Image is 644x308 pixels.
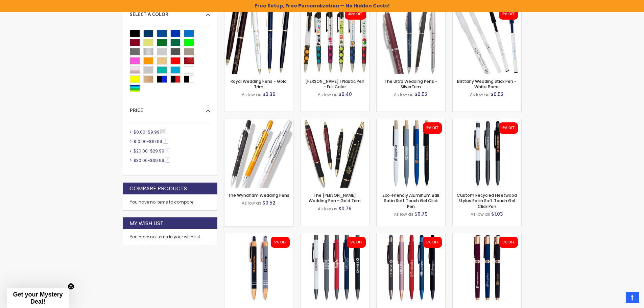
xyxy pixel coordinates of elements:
a: $30.00-$39.993 [132,158,172,163]
img: Custom Eco-Friendly Rose Gold Earl Satin Soft Touch Gel Pen [453,233,521,302]
div: You have no items in your wish list. [130,234,210,240]
span: 1 [163,139,168,144]
img: Eco-Friendly Aluminum Bali Satin Soft Touch Gel Click Pen [377,119,445,188]
img: The Barton Wedding Pen - Gold Trim [301,119,369,188]
span: $0.52 [491,91,504,98]
span: As low as [318,92,337,97]
a: The Wyndham Wedding Pens [224,119,293,124]
a: Royal Wedding Pens - Gold Trim [231,78,287,90]
img: The Wyndham Wedding Pens [224,119,293,188]
span: As low as [394,211,413,217]
a: $0.00-$9.9928 [132,129,168,135]
button: Close teaser [68,283,74,290]
span: 5 [165,148,170,153]
span: 3 [165,158,170,163]
span: $39.99 [150,158,164,163]
span: $20.00 [134,148,148,154]
span: Get your Mystery Deal! [13,291,63,305]
span: As low as [318,206,337,212]
div: Price [130,102,210,114]
div: You have no items to compare. [123,194,217,210]
a: Eco-Friendly Aluminum Bali Satin Soft Touch Gel Click Pen [383,192,439,209]
a: The [PERSON_NAME] Wedding Pen - Gold Trim [309,192,361,204]
img: Madeline I Plastic Pen - Full Color [301,5,369,74]
span: $30.00 [134,158,148,163]
span: $0.00 [134,129,145,135]
span: $1.03 [491,211,503,217]
span: As low as [471,211,490,217]
span: $29.99 [150,148,164,154]
span: As low as [394,92,413,97]
div: Get your Mystery Deal!Close teaser [7,288,69,308]
img: Personalized Recycled Fleetwood Satin Soft Touch Gel Click Pen [301,233,369,302]
a: The Wyndham Wedding Pens [228,192,289,198]
span: $0.36 [262,91,276,98]
div: 5% OFF [502,12,515,17]
img: Custom Recycled Fleetwood MonoChrome Stylus Satin Soft Touch Gel Pen [377,233,445,302]
div: 40% OFF [348,12,362,17]
a: The Ultra Wedding Pens - SilverTrim [384,78,437,90]
a: Custom Recycled Fleetwood MonoChrome Stylus Satin Soft Touch Gel Pen [377,233,445,239]
a: [PERSON_NAME] I Plastic Pen - Full Color [305,78,364,90]
strong: Compare Products [129,185,187,192]
span: As low as [242,92,261,97]
span: 28 [160,129,166,134]
span: $10.00 [134,139,147,144]
span: $0.79 [414,211,428,217]
a: Custom Recycled Fleetwood Stylus Satin Soft Touch Gel Click Pen [453,119,521,124]
strong: My Wish List [129,220,164,227]
img: the Brittany custom wedding pens [453,5,521,74]
span: $9.99 [148,129,160,135]
span: As low as [470,92,490,97]
div: 5% OFF [502,126,515,131]
img: The Ultra Wedding Pens - SilverTrim [377,5,445,74]
div: 5% OFF [502,240,515,245]
span: $0.76 [338,205,352,212]
a: Eco-Friendly Aluminum Bali Satin Soft Touch Gel Click Pen [377,119,445,124]
span: As low as [242,200,261,206]
a: Custom Eco-Friendly Rose Gold Earl Satin Soft Touch Gel Pen [453,233,521,239]
div: 5% OFF [426,126,438,131]
img: Royal Wedding Pens - Gold Trim [224,5,293,74]
a: $10.00-$19.991 [132,139,170,144]
a: Personalized Recycled Fleetwood Satin Soft Touch Gel Click Pen [301,233,369,239]
a: Personalized Copper Penny Stylus Satin Soft Touch Click Metal Pen [224,233,293,239]
div: 5% OFF [426,240,438,245]
a: The Barton Wedding Pen - Gold Trim [301,119,369,124]
a: Custom Recycled Fleetwood Stylus Satin Soft Touch Gel Click Pen [457,192,517,209]
span: $0.40 [338,91,352,98]
div: 5% OFF [274,240,286,245]
div: 5% OFF [350,240,362,245]
span: $0.52 [262,199,276,206]
span: $19.99 [149,139,162,144]
span: $0.52 [414,91,428,98]
img: Custom Recycled Fleetwood Stylus Satin Soft Touch Gel Click Pen [453,119,521,188]
a: Brittany Wedding Stick Pen - White Barrel [457,78,517,90]
a: $20.00-$29.995 [132,148,172,154]
img: Personalized Copper Penny Stylus Satin Soft Touch Click Metal Pen [224,233,293,302]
